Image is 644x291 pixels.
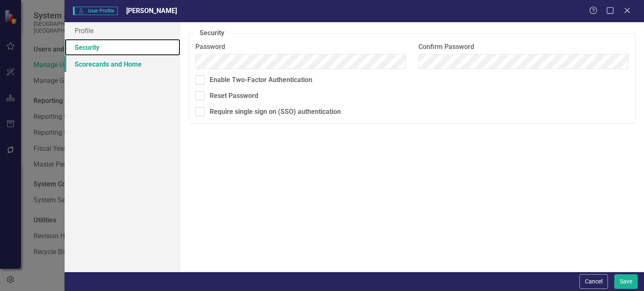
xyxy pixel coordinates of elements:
a: Profile [65,22,180,39]
label: Password [195,42,406,52]
div: Require single sign on (SSO) authentication [210,107,341,117]
span: [PERSON_NAME] [126,7,177,15]
span: User Profile [73,7,118,15]
button: Save [614,274,638,289]
label: Confirm Password [418,42,629,52]
button: Cancel [579,274,608,289]
div: Reset Password [210,91,258,101]
a: Scorecards and Home [65,56,180,72]
div: Enable Two-Factor Authentication [210,75,312,85]
legend: Security [195,28,229,38]
a: Security [65,39,180,56]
